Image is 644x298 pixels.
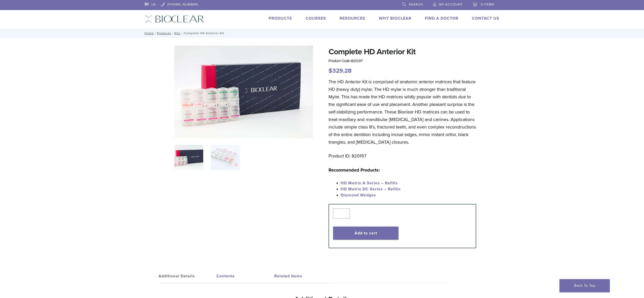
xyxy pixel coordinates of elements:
a: Why Bioclear [379,16,411,21]
img: Complete HD Anterior Kit - Image 2 [211,145,240,170]
strong: Recommended Products: [329,167,380,173]
nav: Complete HD Anterior Kit [141,29,503,38]
img: Bioclear [145,15,204,23]
span: My Account [439,3,463,7]
p: The HD Anterior Kit is comprised of anatomic anterior matrices that feature HD (heavy duty) mylar... [329,78,476,146]
img: IMG_8088 (1) [174,46,313,138]
span: Search [409,3,423,7]
a: HD Matrix A Series – Refills [341,181,398,186]
a: Contact Us [472,16,499,21]
span: / [171,32,174,34]
span: $ [329,67,332,74]
span: Product Code: [329,59,363,63]
p: Product ID: 820197 [329,152,476,160]
a: Back To Top [559,279,610,292]
a: Related Items [274,269,332,283]
span: / [154,32,157,34]
a: Kits [174,31,180,35]
a: Resources [340,16,365,21]
span: 820197 [351,59,363,63]
a: HD Matrix DC Series – Refills [341,187,401,192]
a: Products [157,31,171,35]
span: / [180,32,184,34]
a: Courses [306,16,326,21]
a: Additional Details [158,269,216,283]
a: Home [143,31,154,35]
a: Products [269,16,292,21]
a: Diamond Wedges [341,193,376,198]
span: 0 items [481,3,494,7]
img: IMG_8088-1-324x324.jpg [174,145,203,170]
a: Find A Doctor [425,16,458,21]
h1: Complete HD Anterior Kit [329,46,476,58]
button: Add to cart [333,227,399,240]
bdi: 329.28 [329,67,352,74]
a: Contents [216,269,274,283]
